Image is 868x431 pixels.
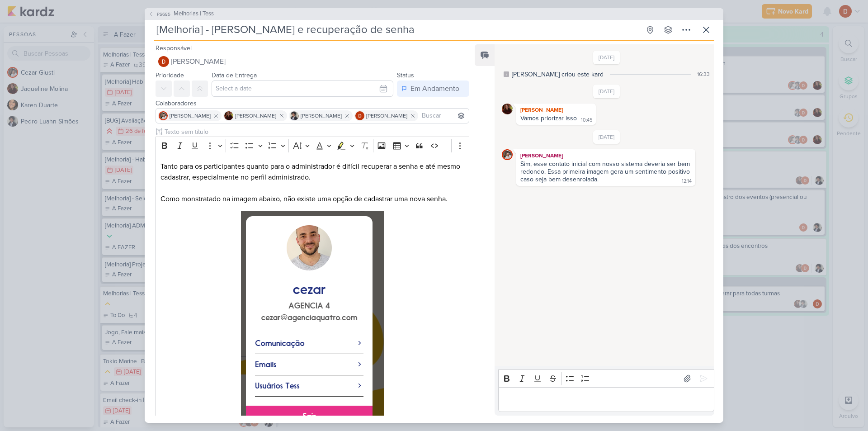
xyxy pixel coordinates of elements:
div: Em Andamento [410,83,459,94]
label: Prioridade [156,71,184,79]
div: [PERSON_NAME] criou este kard [512,70,604,79]
span: [PERSON_NAME] [170,112,211,120]
label: Data de Entrega [212,71,257,79]
span: [PERSON_NAME] [366,112,407,120]
span: [PERSON_NAME] [301,112,342,120]
label: Status [397,71,414,79]
button: Em Andamento [397,81,469,97]
div: Colaboradores [156,99,469,108]
div: [PERSON_NAME] [518,151,693,160]
div: Editor editing area: main [498,387,714,412]
img: Cezar Giusti [502,149,513,160]
div: 12:14 [682,178,692,185]
img: Davi Elias Teixeira [355,111,364,120]
input: Kard Sem Título [154,22,640,38]
div: Editor toolbar [498,369,714,387]
img: Davi Elias Teixeira [158,56,169,67]
p: Como monstratado na imagem abaixo, não existe uma opção de cadastrar uma nova senha. [160,194,464,204]
span: [PERSON_NAME] [235,112,276,120]
div: 10:45 [581,117,592,124]
img: Jaqueline Molina [224,111,233,120]
img: Cezar Giusti [159,111,168,120]
div: Sim, esse contato inicial com nosso sistema deveria ser bem redondo. Essa primeira imagem gera um... [520,160,692,183]
p: Tanto para os participantes quanto para o administrador é difícil recuperar a senha e até mesmo c... [160,161,464,183]
img: Pedro Luahn Simões [290,111,299,120]
div: 16:33 [697,70,710,78]
span: [PERSON_NAME] [171,56,226,67]
button: [PERSON_NAME] [156,53,469,70]
div: Vamos priorizar isso [520,114,577,122]
img: Jaqueline Molina [502,104,513,114]
div: Editor toolbar [156,137,469,154]
input: Buscar [420,110,467,121]
label: Responsável [156,44,192,52]
div: [PERSON_NAME] [518,105,594,114]
input: Select a date [212,81,393,97]
input: Texto sem título [163,127,469,137]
